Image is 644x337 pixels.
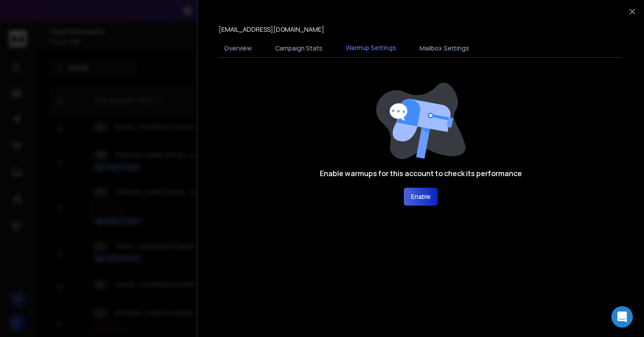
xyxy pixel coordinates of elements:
[219,25,324,34] p: [EMAIL_ADDRESS][DOMAIN_NAME]
[270,38,328,58] button: Campaign Stats
[611,306,633,328] div: Open Intercom Messenger
[414,38,475,58] button: Mailbox Settings
[376,83,466,159] img: image
[340,38,402,59] button: Warmup Settings
[404,188,438,206] button: Enable
[219,38,257,58] button: Overview
[320,168,522,179] h1: Enable warmups for this account to check its performance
